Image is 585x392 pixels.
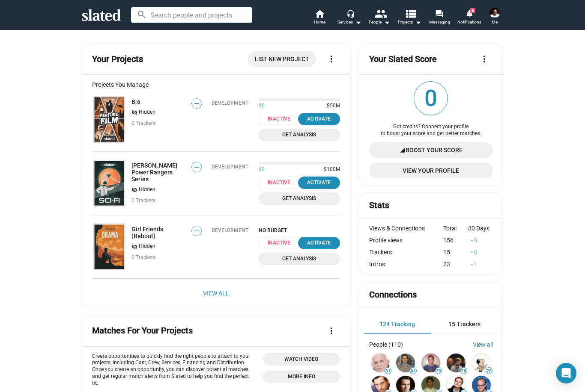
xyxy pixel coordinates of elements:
span: Boost Your Score [406,142,463,158]
span: 124 Tracking [379,321,415,327]
div: 9 [468,237,493,244]
span: 0 [414,82,448,115]
span: 79 [436,368,442,374]
span: — [192,100,201,108]
span: Home [314,17,325,27]
span: Hidden [139,186,155,193]
img: B:6 [94,97,125,142]
mat-icon: signal_cellular_4_bar [400,142,406,158]
span: $50M [323,103,340,109]
div: Activate [303,178,335,187]
div: 23 [443,261,468,268]
p: Create opportunities to quickly find the right people to attach to your projects, including Cast,... [92,353,256,387]
span: Inactive [259,177,304,189]
img: Stefan Sonnenfeld [421,354,440,372]
button: Activate [298,177,340,189]
img: Kenneth White [489,8,500,18]
div: Activate [303,115,335,124]
div: Development [212,227,248,233]
img: Eric Williams [396,354,415,372]
span: $100M [320,166,340,173]
a: [PERSON_NAME] Power Rangers Series [131,162,186,183]
div: Activate [303,239,335,248]
mat-icon: forum [435,9,443,18]
a: Get Analysis [259,192,340,205]
a: Lord Drakkon Power Rangers Series [92,159,126,208]
mat-card-title: Your Slated Score [369,53,437,65]
a: B:6 [92,95,126,144]
a: View Your Profile [369,163,493,178]
mat-icon: people [374,7,387,20]
button: People [364,9,394,27]
span: Hidden [139,243,155,250]
input: Search people and projects [131,7,252,23]
div: Views & Connections [369,225,444,232]
span: View Your Profile [376,163,486,178]
img: Lord Drakkon Power Rangers Series [94,160,125,206]
div: Intros [369,261,444,268]
div: Projects You Manage [92,81,340,88]
mat-icon: arrow_drop_down [413,17,423,27]
span: — [192,227,201,235]
span: List New Project [255,51,309,67]
a: Open 'More info' dialog with information about Opportunities [263,371,340,383]
button: Open 'Opportunities Intro Video' dialog [263,353,340,365]
mat-icon: home [314,9,325,19]
a: Home [304,9,334,27]
span: — [192,163,201,171]
span: Hidden [139,109,155,116]
mat-icon: more_vert [326,326,337,336]
div: People (110) [369,341,403,348]
mat-icon: more_vert [326,54,337,64]
span: $0 [259,103,265,109]
mat-icon: visibility_off [131,109,137,117]
div: Services [337,17,361,27]
div: 30 Days [468,225,493,232]
a: Girl Friends (Reboot) [92,222,126,271]
span: 81 [385,368,391,374]
span: 0 Trackers [131,197,155,203]
mat-icon: notifications [465,9,473,17]
span: Get Analysis [264,254,335,263]
button: Activate [298,113,340,125]
div: 1 [468,261,493,268]
img: Girl Friends (Reboot) [94,224,125,270]
mat-icon: visibility_off [131,186,137,194]
a: B:6 [131,98,140,105]
mat-icon: view_list [404,7,417,20]
mat-icon: arrow_drop_down [353,17,363,27]
span: $0 [259,166,265,173]
span: 0 Trackers [131,120,155,126]
a: Boost Your Score [369,142,493,158]
div: Development [212,100,248,106]
div: 0 [468,249,493,256]
span: Me [492,17,498,27]
a: 6Notifications [454,9,484,27]
span: Notifications [457,17,481,27]
button: Activate [298,237,340,249]
a: Girl Friends (Reboot) [131,226,186,239]
button: Services [334,9,364,27]
span: Watch Video [268,355,335,364]
span: 6 [470,8,475,13]
div: Trackers [369,249,444,256]
button: Projects [394,9,424,27]
span: Messaging [429,17,450,27]
span: Get Analysis [264,194,335,203]
div: Got credits? Connect your profile to boost your score and get better matches. [369,124,493,137]
mat-icon: arrow_drop_up [469,249,475,255]
span: Projects [398,17,421,27]
mat-card-title: Stats [369,200,389,211]
a: View all [473,341,493,348]
button: Kenneth WhiteMe [484,6,505,28]
span: Inactive [259,237,304,249]
a: Messaging [424,9,454,27]
a: Get Analysis [259,253,340,265]
img: Dhruv Goel [447,354,466,372]
div: Profile views [369,237,444,244]
div: 156 [443,237,468,244]
div: People [369,17,390,27]
mat-icon: visibility_off [131,243,137,251]
div: Total [443,225,468,232]
mat-icon: arrow_drop_up [469,237,475,243]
